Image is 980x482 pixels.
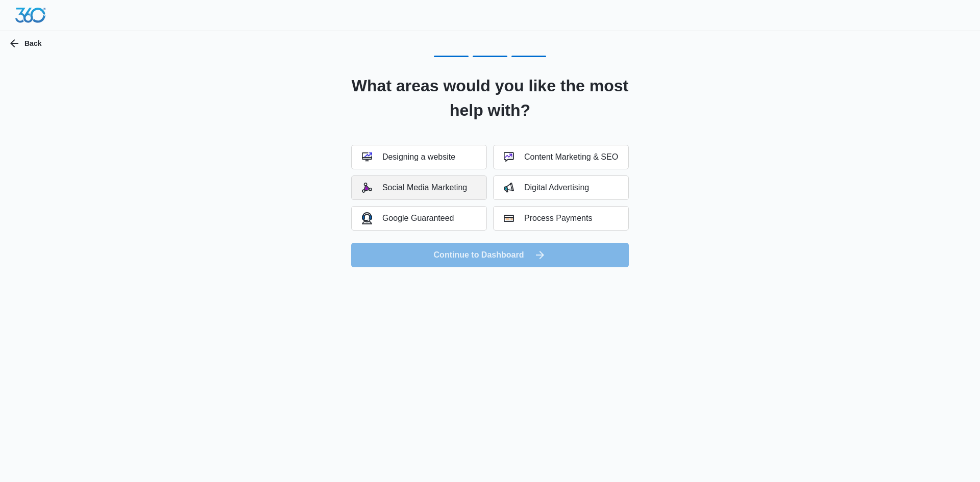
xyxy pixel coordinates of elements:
[351,145,487,169] button: Designing a website
[362,183,467,193] div: Social Media Marketing
[362,212,454,224] div: Google Guaranteed
[493,145,629,169] button: Content Marketing & SEO
[493,175,629,200] button: Digital Advertising
[351,175,487,200] button: Social Media Marketing
[351,206,487,231] button: Google Guaranteed
[504,152,618,162] div: Content Marketing & SEO
[504,183,589,193] div: Digital Advertising
[504,213,592,223] div: Process Payments
[362,152,455,162] div: Designing a website
[493,206,629,231] button: Process Payments
[338,73,642,122] h2: What areas would you like the most help with?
